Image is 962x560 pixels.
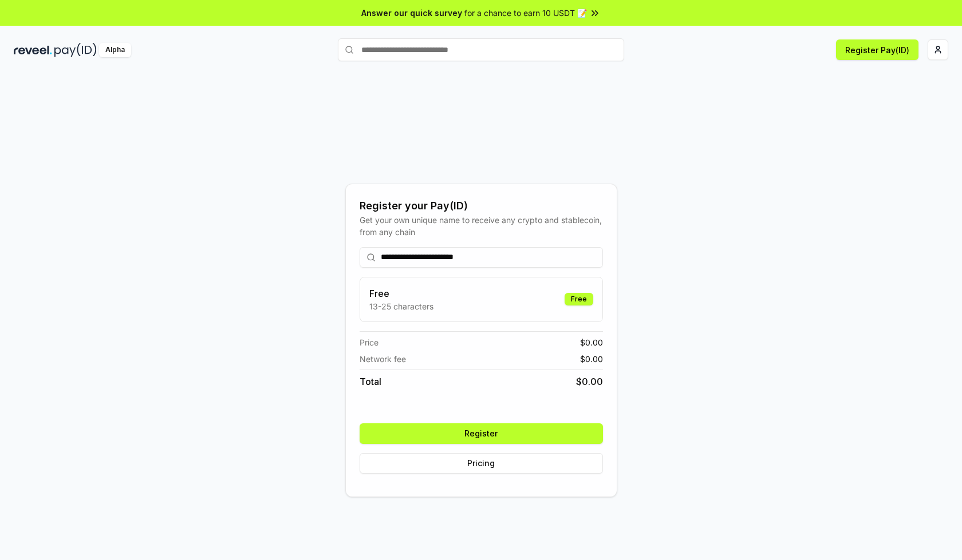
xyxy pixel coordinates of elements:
div: Free [565,293,593,305]
button: Pricing [360,453,603,474]
span: Total [360,375,381,388]
img: pay_id [54,43,97,57]
h3: Free [369,287,433,300]
span: Network fee [360,353,406,365]
button: Register Pay(ID) [836,39,918,60]
div: Alpha [99,43,131,57]
button: Register [360,423,603,444]
p: 13-25 characters [369,300,433,312]
span: $ 0.00 [576,375,603,388]
span: $ 0.00 [580,336,603,348]
span: Answer our quick survey [361,7,462,19]
span: for a chance to earn 10 USDT 📝 [464,7,587,19]
span: Price [360,336,379,348]
img: reveel_dark [14,43,52,57]
div: Get your own unique name to receive any crypto and stablecoin, from any chain [360,214,603,238]
span: $ 0.00 [580,353,603,365]
div: Register your Pay(ID) [360,198,603,214]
